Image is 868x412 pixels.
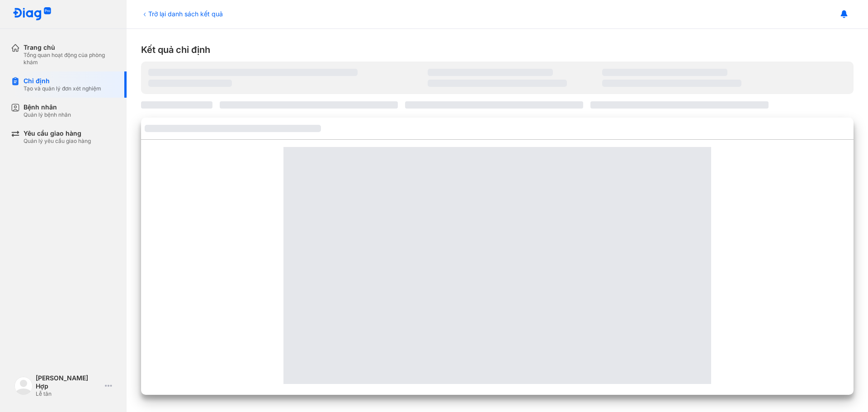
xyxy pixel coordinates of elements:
div: Yêu cầu giao hàng [24,129,91,137]
div: [PERSON_NAME] Hợp [36,374,101,390]
div: Trở lại danh sách kết quả [141,9,223,19]
div: Bệnh nhân [24,103,71,111]
div: Kết quả chỉ định [141,43,854,56]
div: Quản lý yêu cầu giao hàng [24,137,91,145]
div: Lễ tân [36,390,101,398]
div: Trang chủ [24,43,116,52]
img: logo [13,7,52,21]
div: Chỉ định [24,77,101,85]
img: logo [14,377,33,395]
div: Quản lý bệnh nhân [24,111,71,118]
div: Tổng quan hoạt động của phòng khám [24,52,116,66]
div: Tạo và quản lý đơn xét nghiệm [24,85,101,92]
